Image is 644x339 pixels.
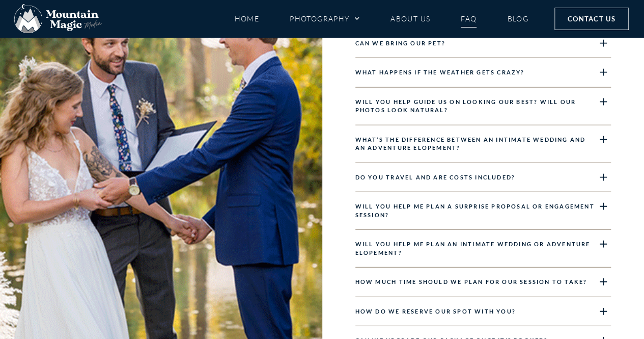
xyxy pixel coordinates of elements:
[355,230,611,268] div: Will you help me plan an intimate wedding or adventure elopement?
[461,10,477,28] a: FAQ
[355,297,611,327] div: How do we reserve our spot with you?
[355,98,576,114] a: Will you help guide us on looking our best? Will our photos look natural?
[355,241,591,256] a: Will you help me plan an intimate wedding or adventure elopement?
[507,10,528,28] a: Blog
[355,69,525,75] a: What happens if the weather gets crazy?
[568,13,615,24] span: Contact Us
[355,203,595,218] a: Will you help me plan a surprise proposal or engagement session?
[355,268,611,297] div: How much time should we plan for our session to take?
[355,308,516,315] a: How do we reserve our spot with you?
[554,8,629,30] a: Contact Us
[355,174,515,180] a: Do you travel and are costs included?
[235,10,260,28] a: Home
[355,192,611,230] div: Will you help me plan a surprise proposal or engagement session?
[355,278,587,285] a: How much time should we plan for our session to take?
[355,88,611,125] div: Will you help guide us on looking our best? Will our photos look natural?
[390,10,430,28] a: About Us
[355,136,586,151] a: What’s the difference between an intimate wedding and an adventure elopement?
[355,58,611,88] div: What happens if the weather gets crazy?
[14,4,102,34] img: Mountain Magic Media photography logo Crested Butte Photographer
[355,29,611,59] div: Can we bring our pet?
[355,125,611,163] div: What’s the difference between an intimate wedding and an adventure elopement?
[355,40,445,46] a: Can we bring our pet?
[290,10,360,28] a: Photography
[235,10,529,28] nav: Menu
[355,163,611,193] div: Do you travel and are costs included?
